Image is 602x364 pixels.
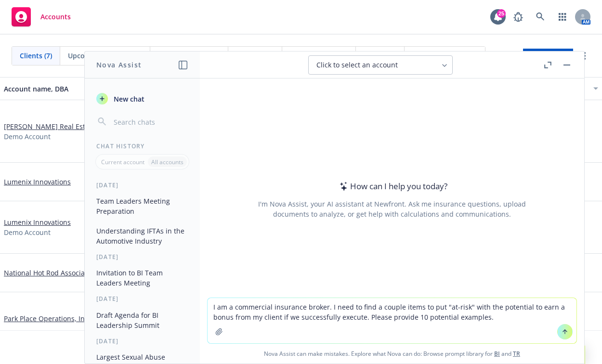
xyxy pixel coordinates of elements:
span: Archived (0) [236,51,274,61]
p: Current account [101,158,144,166]
a: National Hot Rod Association [4,268,97,278]
button: Understanding IFTAs in the Automotive Industry [92,223,192,249]
button: Invitation to BI Team Leaders Meeting [92,265,192,291]
button: Draft Agenda for BI Leadership Summit [92,307,192,333]
div: [DATE] [85,337,200,345]
span: Click to select an account [316,60,398,70]
span: New businesses (0) [158,51,220,61]
div: [DATE] [85,181,200,189]
span: New chat [112,94,144,104]
a: Lumenix Innovations [4,177,71,187]
a: BI [494,350,500,358]
a: Create account [523,49,573,63]
button: Click to select an account [308,55,453,75]
div: How can I help you today? [337,180,447,193]
span: Customer Directory [412,51,477,61]
a: Park Place Operations, Inc. [4,313,90,324]
h1: Nova Assist [96,60,142,70]
span: Accounts [40,13,71,21]
a: Search [531,7,550,26]
div: Chat History [85,142,200,150]
div: [DATE] [85,253,200,261]
a: Lumenix Innovations [4,217,71,227]
button: New chat [92,90,192,107]
textarea: I am a commercial insurance broker. I need to find a couple items to put "at-risk" with the poten... [208,298,576,343]
div: I'm Nova Assist, your AI assistant at Newfront. Ask me insurance questions, upload documents to a... [257,199,527,219]
span: Reporting [364,51,396,61]
span: Demo Account [4,227,51,237]
span: Clients (7) [20,51,52,61]
button: Team Leaders Meeting Preparation [92,193,192,219]
div: 25 [497,9,506,18]
span: Untriaged files (0) [290,51,348,61]
p: All accounts [151,158,183,166]
span: Demo Account [4,131,51,142]
a: Switch app [553,7,572,26]
input: Search chats [112,115,188,129]
a: more [579,50,590,62]
div: Account name, DBA [4,84,106,94]
span: Nova Assist can make mistakes. Explore what Nova can do: Browse prompt library for and [204,344,580,364]
span: Create account [523,47,573,65]
a: TR [513,350,520,358]
div: [DATE] [85,295,200,303]
a: [PERSON_NAME] Real Estate [4,121,95,131]
a: Accounts [8,3,75,30]
a: Report a Bug [509,7,528,26]
span: Upcoming renewals (3) [68,51,142,61]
